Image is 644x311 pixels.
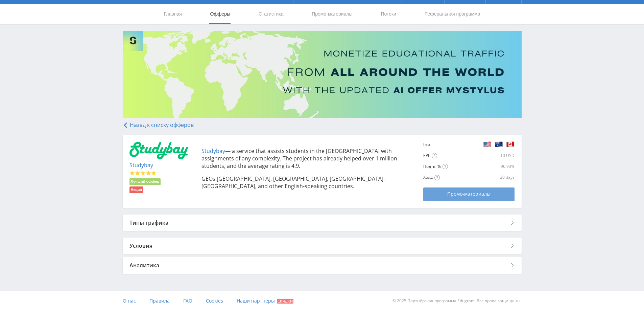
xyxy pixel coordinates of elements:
div: Типы трафика [123,215,522,231]
span: Промо-материалы [447,191,491,197]
div: 20 days [485,175,515,180]
span: FAQ [183,297,192,304]
span: О нас [123,297,136,304]
span: Наши партнеры [237,297,275,304]
div: © 2025 Партнёрская программа Edugram. Все права защищены. [325,291,521,311]
a: Studybay [201,147,225,155]
img: 48eceb5f3be6f8b85a5de07a09b1de3d.png [483,140,492,149]
div: Аналитика [123,257,522,273]
a: Cookies [206,291,223,311]
a: Промо-материалы [423,187,515,201]
li: Лучший оффер [129,178,161,185]
img: Banner [123,31,522,118]
a: Статистика [258,4,284,24]
a: FAQ [183,291,192,311]
div: Условия [123,238,522,254]
a: Назад к списку офферов [123,121,194,129]
li: Акция [129,186,143,193]
a: Наши партнеры Скидки [237,291,293,311]
a: О нас [123,291,136,311]
div: EPL [423,153,445,159]
a: Studybay [129,161,153,169]
a: Главная [163,4,183,24]
a: Офферы [210,4,231,24]
a: Правила [149,291,170,311]
div: Подтв. % [423,164,484,170]
a: Промо-материалы [311,4,353,24]
a: Реферальная программа [424,4,481,24]
img: 3ada14a53ba788f27969164caceec9ba.png [129,142,188,159]
p: GEOs: [201,175,417,190]
img: 360ada463930437f1332654850a8e6b9.png [506,140,515,149]
div: 96.93% [485,164,515,169]
div: Холд [423,175,484,180]
span: [GEOGRAPHIC_DATA], [GEOGRAPHIC_DATA], [GEOGRAPHIC_DATA], [GEOGRAPHIC_DATA], and other English-spe... [201,175,385,190]
span: Скидки [277,299,293,304]
p: — a service that assists students in the [GEOGRAPHIC_DATA] with assignments of any complexity. Th... [201,147,417,170]
img: ca5b868cedfca7d8cb459257d14b3592.png [495,140,503,149]
div: 10 USD [446,153,515,158]
span: Cookies [206,297,223,304]
a: Потоки [380,4,397,24]
div: Гео [423,142,445,147]
span: Правила [149,297,170,304]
